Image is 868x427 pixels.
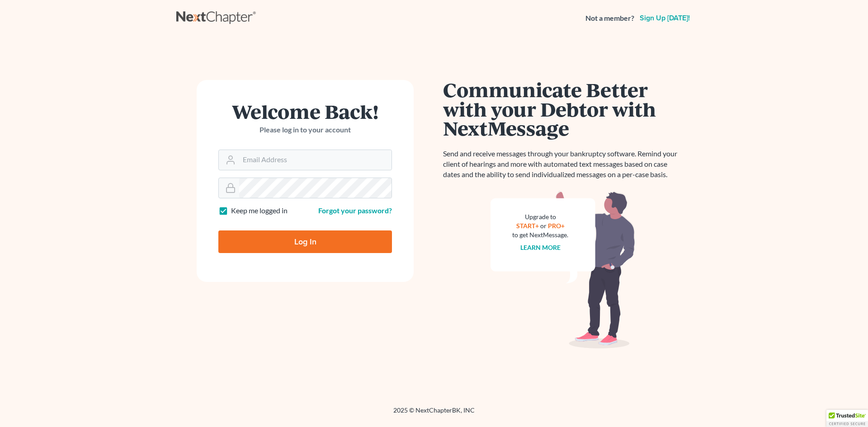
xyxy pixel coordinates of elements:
[239,150,392,170] input: Email Address
[443,80,683,138] h1: Communicate Better with your Debtor with NextMessage
[176,406,692,422] div: 2025 © NextChapterBK, INC
[443,149,683,180] p: Send and receive messages through your bankruptcy software. Remind your client of hearings and mo...
[318,206,392,215] a: Forgot your password?
[548,222,565,230] a: PRO+
[491,191,635,349] img: nextmessage_bg-59042aed3d76b12b5cd301f8e5b87938c9018125f34e5fa2b7a6b67550977c72.svg
[540,222,547,230] span: or
[218,230,392,253] input: Log In
[826,410,868,427] div: TrustedSite Certified
[218,125,392,135] p: Please log in to your account
[516,222,539,230] a: START+
[638,14,692,22] a: Sign up [DATE]!
[520,244,561,251] a: Learn more
[218,102,392,121] h1: Welcome Back!
[512,212,568,221] div: Upgrade to
[512,230,568,239] div: to get NextMessage.
[231,206,288,216] label: Keep me logged in
[585,13,634,23] strong: Not a member?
